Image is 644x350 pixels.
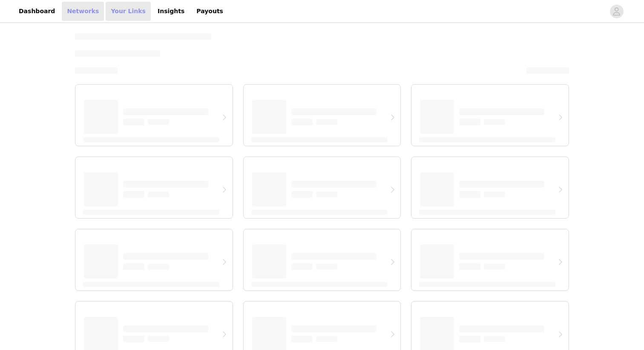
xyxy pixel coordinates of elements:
div: avatar [612,5,621,18]
a: Insights [152,2,190,21]
a: Your Links [106,2,151,21]
a: Dashboard [14,2,60,21]
a: Payouts [191,2,228,21]
a: Networks [62,2,104,21]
